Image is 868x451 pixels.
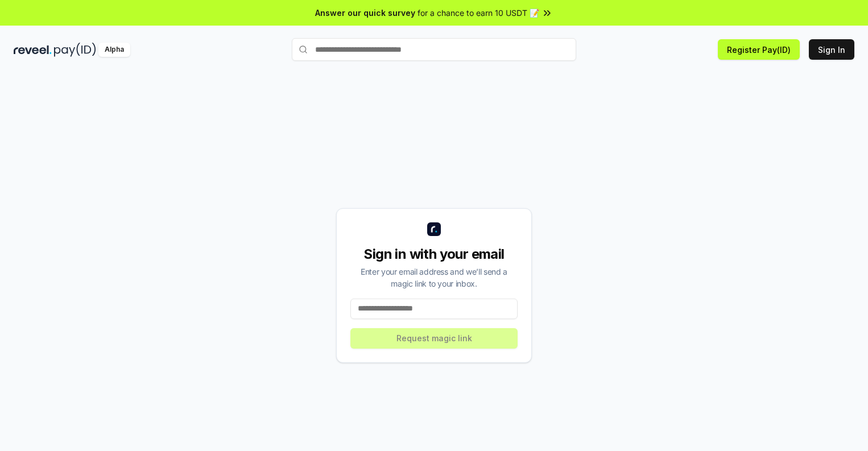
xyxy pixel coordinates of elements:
img: reveel_dark [14,43,52,57]
span: Answer our quick survey [315,7,415,19]
div: Alpha [98,43,130,57]
div: Sign in with your email [350,245,518,263]
img: logo_small [427,222,441,236]
div: Enter your email address and we’ll send a magic link to your inbox. [350,266,518,289]
img: pay_id [54,43,96,57]
button: Register Pay(ID) [718,39,800,60]
span: for a chance to earn 10 USDT 📝 [418,7,539,19]
button: Sign In [809,39,854,60]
